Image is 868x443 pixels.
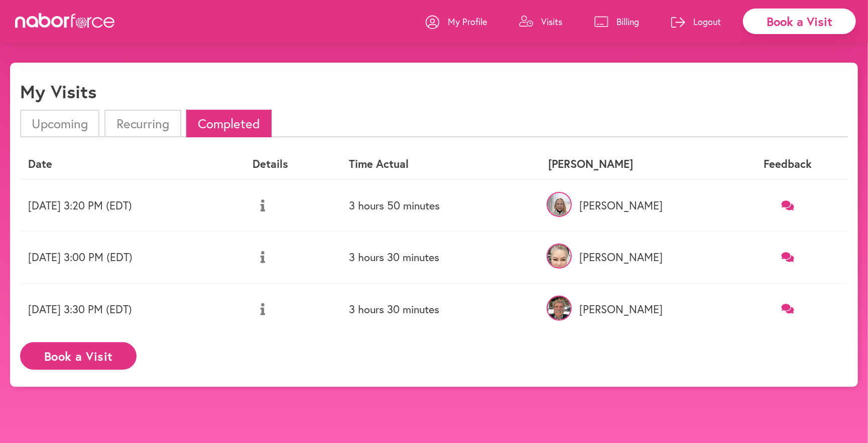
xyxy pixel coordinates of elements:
img: ZDY6Y8CtQBaLwN8lSsW5 [547,296,572,321]
th: Feedback [728,149,848,179]
th: Details [244,149,341,179]
li: Upcoming [20,110,99,137]
a: Visits [519,7,562,37]
td: [DATE] 3:30 PM (EDT) [20,283,244,335]
td: 3 hours 30 minutes [341,232,540,283]
div: Book a Visit [743,9,856,34]
a: Billing [594,7,639,37]
img: 1nTXs7KETdSOs4PL95XV [547,244,572,269]
button: Book a Visit [20,342,137,370]
p: My Profile [448,16,487,28]
h1: My Visits [20,81,96,102]
p: [PERSON_NAME] [548,251,720,264]
img: XTNvWgkGRzas5KozkHkA [547,192,572,217]
td: [DATE] 3:00 PM (EDT) [20,232,244,283]
th: Date [20,149,244,179]
li: Completed [186,110,272,137]
td: 3 hours 30 minutes [341,283,540,335]
td: [DATE] 3:20 PM (EDT) [20,179,244,232]
p: [PERSON_NAME] [548,303,720,316]
li: Recurring [104,110,181,137]
th: Time Actual [341,149,540,179]
p: Visits [541,16,562,28]
a: Book a Visit [20,350,137,359]
p: [PERSON_NAME] [548,199,720,212]
a: Logout [671,7,721,37]
th: [PERSON_NAME] [540,149,728,179]
td: 3 hours 50 minutes [341,179,540,232]
p: Logout [693,16,721,28]
a: My Profile [426,7,487,37]
p: Billing [616,16,639,28]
